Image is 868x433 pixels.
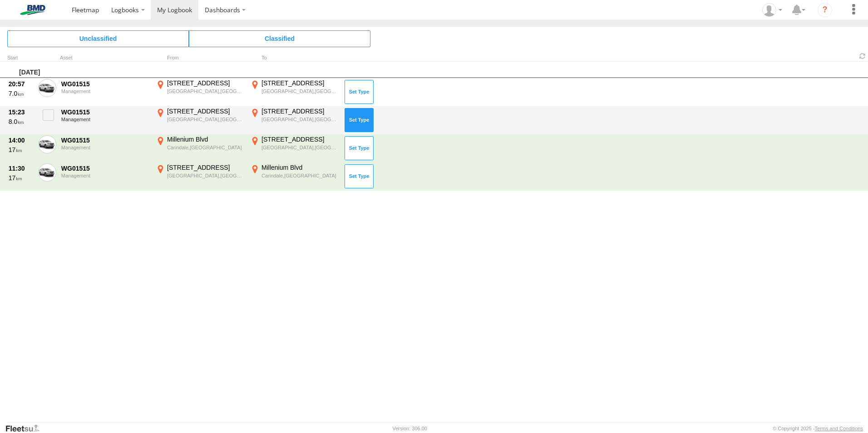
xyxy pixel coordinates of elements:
[167,79,244,87] div: [STREET_ADDRESS]
[167,107,244,115] div: [STREET_ADDRESS]
[9,108,33,116] div: 15:23
[167,88,244,94] div: [GEOGRAPHIC_DATA],[GEOGRAPHIC_DATA]
[345,164,374,188] button: Click to Set
[9,164,33,172] div: 11:30
[818,3,832,17] i: ?
[61,89,149,94] div: Management
[815,426,863,431] a: Terms and Conditions
[261,116,338,123] div: [GEOGRAPHIC_DATA],[GEOGRAPHIC_DATA]
[61,164,149,172] div: WG01515
[249,56,340,60] div: To
[261,144,338,151] div: [GEOGRAPHIC_DATA],[GEOGRAPHIC_DATA]
[154,56,245,60] div: From
[9,174,33,182] div: 17
[249,107,340,133] label: Click to View Event Location
[154,79,245,105] label: Click to View Event Location
[249,135,340,162] label: Click to View Event Location
[167,144,244,151] div: Carindale,[GEOGRAPHIC_DATA]
[7,56,35,60] div: Click to Sort
[261,88,338,94] div: [GEOGRAPHIC_DATA],[GEOGRAPHIC_DATA]
[393,426,427,431] div: Version: 306.00
[154,107,245,133] label: Click to View Event Location
[61,145,149,150] div: Management
[154,135,245,162] label: Click to View Event Location
[249,79,340,105] label: Click to View Event Location
[9,89,33,98] div: 7.0
[759,3,785,17] div: Chris Brett
[7,30,189,47] span: Click to view Unclassified Trips
[345,108,374,132] button: Click to Set
[249,163,340,190] label: Click to View Event Location
[345,136,374,160] button: Click to Set
[9,146,33,154] div: 17
[61,108,149,116] div: WG01515
[61,136,149,144] div: WG01515
[189,30,370,47] span: Click to view Classified Trips
[167,172,244,179] div: [GEOGRAPHIC_DATA],[GEOGRAPHIC_DATA]
[9,80,33,88] div: 20:57
[60,56,151,60] div: Asset
[773,426,863,431] div: © Copyright 2025 -
[167,135,244,143] div: Millenium Blvd
[261,107,338,115] div: [STREET_ADDRESS]
[345,80,374,103] button: Click to Set
[9,118,33,126] div: 8.0
[5,424,47,433] a: Visit our Website
[61,173,149,178] div: Management
[857,52,868,60] span: Refresh
[9,5,56,15] img: bmd-logo.svg
[154,163,245,190] label: Click to View Event Location
[61,80,149,88] div: WG01515
[261,172,338,179] div: Carindale,[GEOGRAPHIC_DATA]
[167,163,244,172] div: [STREET_ADDRESS]
[9,136,33,144] div: 14:00
[167,116,244,123] div: [GEOGRAPHIC_DATA],[GEOGRAPHIC_DATA]
[61,117,149,122] div: Management
[261,79,338,87] div: [STREET_ADDRESS]
[261,135,338,143] div: [STREET_ADDRESS]
[261,163,338,172] div: Millenium Blvd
